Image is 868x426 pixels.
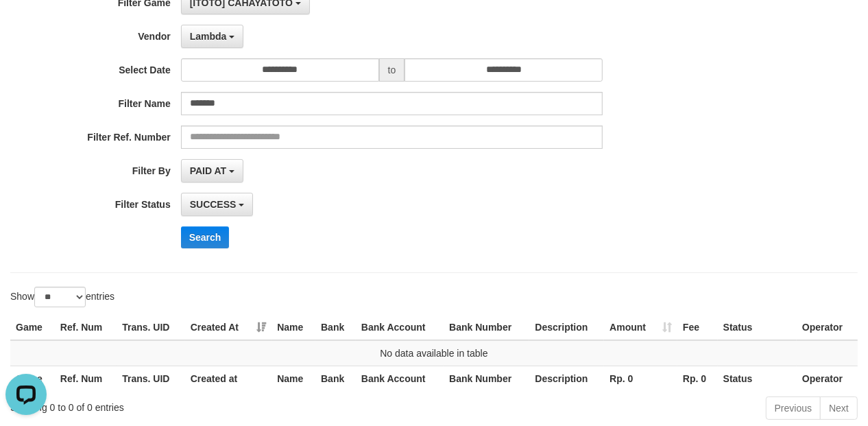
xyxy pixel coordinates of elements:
th: Ref. Num [55,366,117,391]
th: Description [529,315,604,340]
th: Amount: activate to sort column ascending [604,315,677,340]
span: to [379,58,405,82]
th: Ref. Num [55,315,117,340]
button: Search [181,226,230,248]
th: Game [10,366,55,391]
th: Status [718,366,797,391]
button: Lambda [181,25,244,48]
a: Next [820,397,858,420]
th: Trans. UID [117,315,184,340]
td: No data available in table [10,340,858,366]
button: Open LiveChat chat widget [5,5,47,47]
th: Trans. UID [117,366,184,391]
th: Description [529,366,604,391]
select: Showentries [34,287,86,307]
th: Name [272,315,315,340]
a: Previous [766,397,821,420]
th: Bank Account [356,366,444,391]
th: Operator [797,315,858,340]
th: Bank Number [444,315,529,340]
th: Rp. 0 [677,366,718,391]
span: Lambda [190,31,227,42]
th: Created at [185,366,272,391]
span: PAID AT [190,165,226,176]
th: Bank Number [444,366,529,391]
div: Showing 0 to 0 of 0 entries [10,395,352,414]
th: Created At: activate to sort column ascending [185,315,272,340]
th: Name [272,366,315,391]
button: PAID AT [181,159,243,182]
th: Status [718,315,797,340]
span: SUCCESS [190,199,237,210]
th: Game [10,315,55,340]
button: SUCCESS [181,193,254,216]
th: Bank Account [356,315,444,340]
th: Operator [797,366,858,391]
th: Fee [677,315,718,340]
th: Bank [315,315,356,340]
label: Show entries [10,287,114,307]
th: Rp. 0 [604,366,677,391]
th: Bank [315,366,356,391]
